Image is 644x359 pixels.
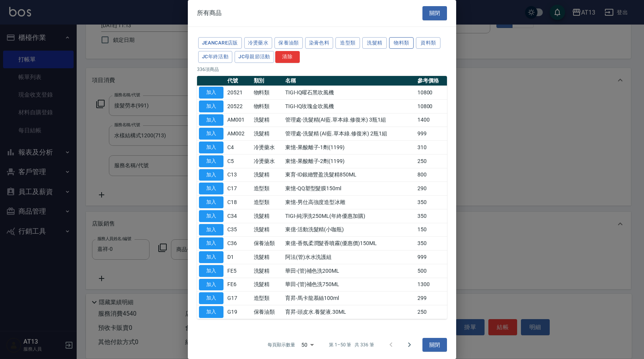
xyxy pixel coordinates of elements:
td: 10800 [416,86,447,100]
td: 20522 [225,99,252,113]
button: 加入 [199,265,223,277]
td: 管理處-洗髮精 (AI藍.草本綠.修復米) 2瓶1組 [283,127,416,141]
span: 所有商品 [197,9,222,17]
td: 造型類 [252,182,283,196]
button: 加入 [199,128,223,140]
td: 290 [416,182,447,196]
td: FE6 [225,278,252,291]
td: FE5 [225,264,252,278]
td: C34 [225,209,252,223]
button: 加入 [199,210,223,222]
td: 東憶-QQ塑型髮膜150ml [283,182,416,196]
td: 洗髮精 [252,127,283,141]
button: 加入 [199,169,223,181]
button: 加入 [199,306,223,318]
button: 保養油類 [274,37,303,49]
td: 保養油類 [252,237,283,250]
td: 東憶-果酸離子-1劑(1199) [283,141,416,155]
td: 150 [416,223,447,237]
button: 加入 [199,224,223,236]
td: C35 [225,223,252,237]
button: 染膏色料 [305,37,333,49]
button: 洗髮精 [362,37,387,49]
td: C13 [225,168,252,182]
td: 洗髮精 [252,250,283,264]
td: 500 [416,264,447,278]
td: 冷燙藥水 [252,141,283,155]
td: 洗髮精 [252,168,283,182]
td: 20521 [225,86,252,100]
td: 洗髮精 [252,278,283,291]
td: C18 [225,196,252,209]
td: AM001 [225,113,252,127]
td: 東億-活動洗髮精(小咖瓶) [283,223,416,237]
td: 1300 [416,278,447,291]
th: 類別 [252,76,283,86]
td: 東憶-果酸離子-2劑(1199) [283,154,416,168]
button: 加入 [199,251,223,263]
td: 東億-香氛柔潤髮香噴霧(優惠價)150ML [283,237,416,250]
td: 800 [416,168,447,182]
th: 名稱 [283,76,416,86]
button: 清除 [275,51,300,63]
td: 洗髮精 [252,113,283,127]
td: 250 [416,305,447,319]
td: C36 [225,237,252,250]
td: 999 [416,250,447,264]
button: 造型類 [335,37,360,49]
button: 加入 [199,292,223,304]
td: 東育-ID銀緻豐盈洗髮精850ML [283,168,416,182]
p: 336 項商品 [197,66,447,73]
p: 每頁顯示數量 [268,341,295,348]
td: C4 [225,141,252,155]
button: 加入 [199,87,223,99]
td: 華田-(管)補色洗200ML [283,264,416,278]
button: 加入 [199,114,223,126]
td: C17 [225,182,252,196]
td: 299 [416,291,447,305]
td: 造型類 [252,196,283,209]
button: 加入 [199,183,223,194]
td: 洗髮精 [252,264,283,278]
td: D1 [225,250,252,264]
td: 洗髮精 [252,209,283,223]
td: TIGI-IQ玫瑰金吹風機 [283,99,416,113]
td: 350 [416,209,447,223]
button: 加入 [199,142,223,153]
td: 育昇-頭皮水.養髮液.30ML [283,305,416,319]
button: Go to next page [400,336,419,354]
button: 加入 [199,196,223,208]
td: 250 [416,154,447,168]
td: 10800 [416,99,447,113]
th: 代號 [225,76,252,86]
td: 1400 [416,113,447,127]
td: 管理處-洗髮精(AI藍.草本綠.修復米) 3瓶1組 [283,113,416,127]
button: 加入 [199,155,223,167]
button: 冷燙藥水 [244,37,273,49]
th: 參考價格 [416,76,447,86]
button: 物料類 [389,37,414,49]
td: G19 [225,305,252,319]
td: 華田-(管)補色洗750ML [283,278,416,291]
td: 東憶-男仕高強度造型冰雕 [283,196,416,209]
div: 50 [298,334,317,355]
td: 造型類 [252,291,283,305]
td: TIGI-純淨洗250ML(年終優惠加購) [283,209,416,223]
button: 加入 [199,237,223,249]
button: 加入 [199,279,223,291]
td: 999 [416,127,447,141]
td: TIGI-IQ曜石黑吹風機 [283,86,416,100]
td: 350 [416,237,447,250]
button: JC年終活動 [198,51,232,63]
button: JC母親節活動 [235,51,274,63]
td: 阿法(管)水水洗護組 [283,250,416,264]
td: 物料類 [252,86,283,100]
button: 關閉 [422,338,447,352]
button: JeanCare店販 [198,37,242,49]
p: 第 1–50 筆 共 336 筆 [329,341,374,348]
td: 物料類 [252,99,283,113]
td: 冷燙藥水 [252,154,283,168]
button: 加入 [199,100,223,112]
td: 310 [416,141,447,155]
button: 資料類 [416,37,440,49]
